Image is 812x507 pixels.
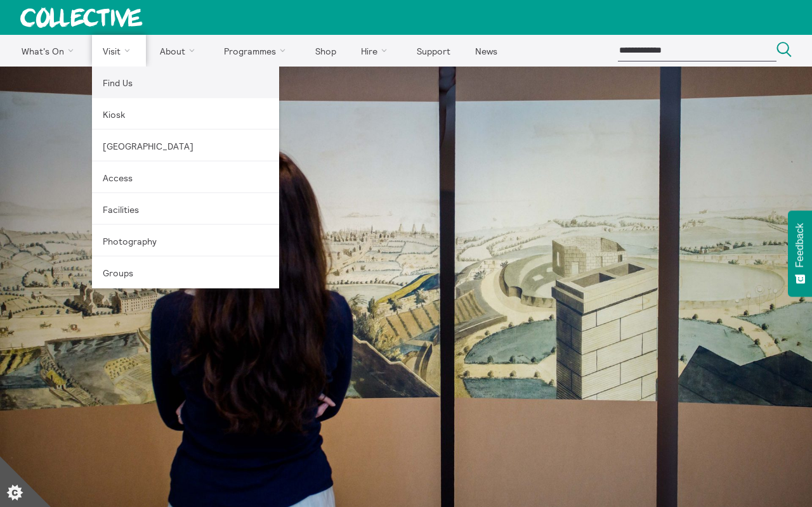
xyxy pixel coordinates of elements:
a: Photography [92,225,279,257]
a: Hire [350,35,403,67]
a: Programmes [213,35,302,67]
a: Groups [92,257,279,288]
a: Access [92,162,279,193]
button: Feedback - Show survey [788,210,812,297]
a: [GEOGRAPHIC_DATA] [92,130,279,162]
a: Visit [92,35,147,67]
a: Shop [304,35,347,67]
a: News [464,35,508,67]
a: Kiosk [92,98,279,130]
a: Support [405,35,461,67]
a: About [148,35,211,67]
a: Facilities [92,193,279,225]
a: Find Us [92,67,279,98]
a: What's On [10,35,89,67]
span: Feedback [794,223,806,267]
